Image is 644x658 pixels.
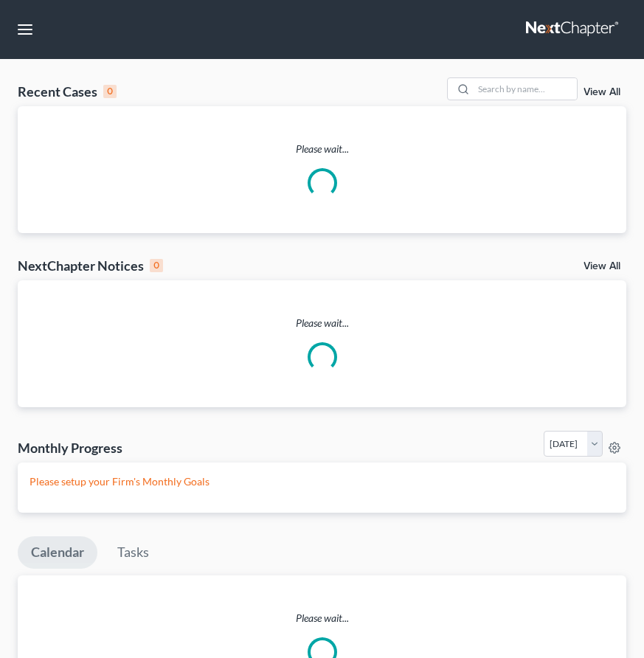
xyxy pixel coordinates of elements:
input: Search by name... [474,78,577,100]
div: Recent Cases [18,83,117,100]
a: Tasks [104,536,162,569]
a: Calendar [18,536,97,569]
div: 0 [103,85,117,98]
p: Please wait... [18,611,626,626]
div: NextChapter Notices [18,257,163,274]
h3: Monthly Progress [18,439,122,457]
a: View All [584,261,620,271]
p: Please wait... [18,142,626,156]
p: Please wait... [18,316,626,330]
a: View All [584,87,620,97]
div: 0 [150,259,163,272]
p: Please setup your Firm's Monthly Goals [30,474,614,489]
